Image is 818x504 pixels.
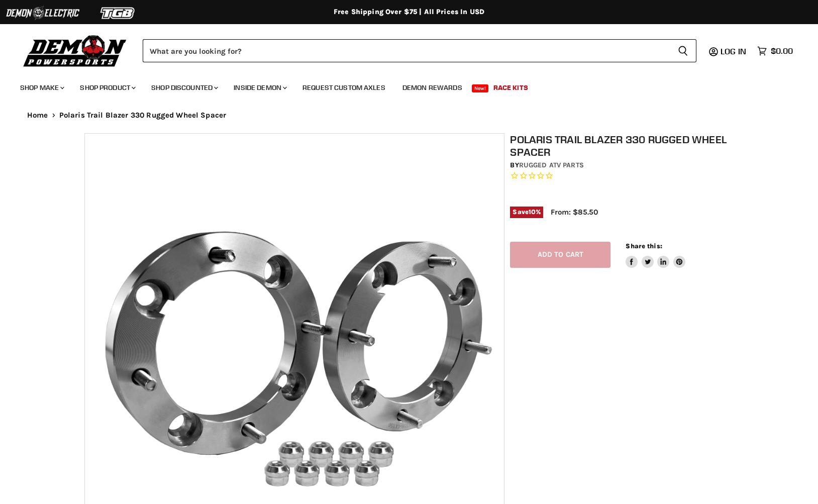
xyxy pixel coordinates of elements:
[20,33,130,68] img: Demon Powersports
[5,4,80,23] img: Demon Electric Logo 2
[143,39,670,62] input: Search
[716,47,752,56] a: Log in
[519,161,584,169] a: Rugged ATV Parts
[7,8,811,17] div: Free Shipping Over $75 | All Prices In USD
[510,160,739,171] div: by
[295,77,393,98] a: Request Custom Axles
[27,111,48,120] a: Home
[72,77,142,98] a: Shop Product
[395,77,470,98] a: Demon Rewards
[510,133,739,158] h1: Polaris Trail Blazer 330 Rugged Wheel Spacer
[510,171,739,181] span: Rated 0.0 out of 5 stars 0 reviews
[143,39,696,62] form: Product
[510,207,543,218] span: Save %
[486,77,536,98] a: Race Kits
[226,77,293,98] a: Inside Demon
[771,46,793,56] span: $0.00
[721,46,746,56] span: Log in
[670,39,696,62] button: Search
[626,242,685,268] aside: Share this:
[472,84,489,92] span: New!
[626,242,662,250] span: Share this:
[13,73,790,98] ul: Main menu
[529,208,536,216] span: 10
[144,77,224,98] a: Shop Discounted
[59,111,227,120] span: Polaris Trail Blazer 330 Rugged Wheel Spacer
[7,111,811,120] nav: Breadcrumbs
[551,208,598,217] span: From: $85.50
[13,77,70,98] a: Shop Make
[80,4,156,23] img: TGB Logo 2
[752,44,798,58] a: $0.00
